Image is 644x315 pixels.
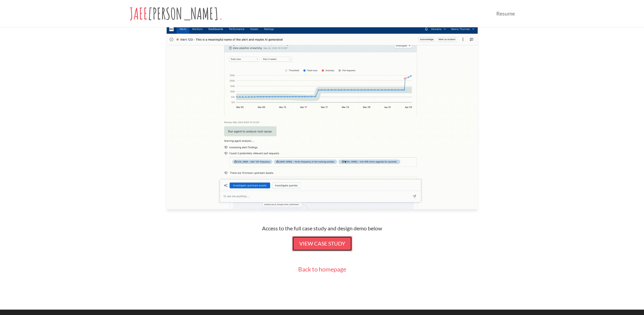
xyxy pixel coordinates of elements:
[167,225,478,232] p: Access to the full case study and design demo below
[292,236,352,251] a: View case study
[298,265,346,273] a: Back to homepage
[167,25,478,209] img: Alert investigation experience
[299,240,345,247] span: View case study
[148,4,219,23] span: [PERSON_NAME]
